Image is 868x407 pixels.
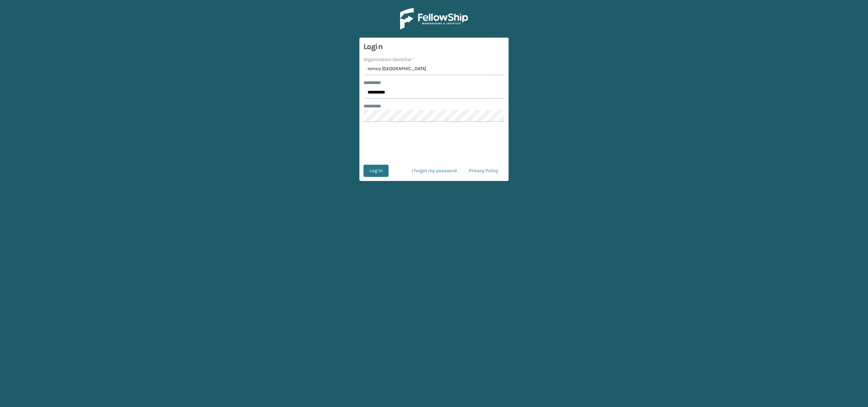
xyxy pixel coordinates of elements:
a: I forgot my password [406,165,463,177]
a: Privacy Policy [463,165,505,177]
img: Logo [400,8,468,29]
label: Organization Identifier [363,56,415,63]
h3: Login [363,42,505,52]
iframe: reCAPTCHA [382,130,486,157]
button: Log In [363,165,389,177]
